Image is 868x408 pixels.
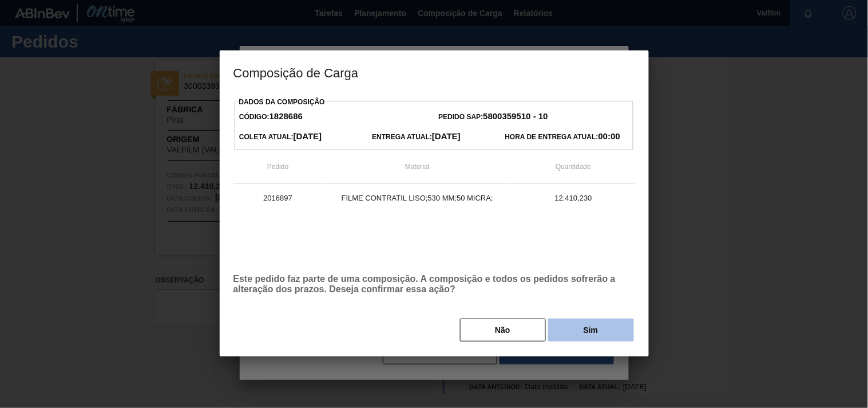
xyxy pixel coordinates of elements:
[483,111,548,121] strong: 5800359510 - 10
[323,184,512,213] td: FILME CONTRATIL LISO;530 MM;50 MICRA;
[512,184,635,213] td: 12.410,230
[556,163,591,171] span: Quantidade
[220,50,649,94] h3: Composição de Carga
[233,274,635,295] p: Este pedido faz parte de uma composição. A composição e todos os pedidos sofrerão a alteração dos...
[269,111,303,121] strong: 1828686
[548,319,634,342] button: Sim
[505,133,620,141] span: Hora de Entrega Atual:
[460,319,546,342] button: Não
[432,131,461,141] strong: [DATE]
[267,163,288,171] span: Pedido
[239,133,322,141] span: Coleta Atual:
[239,98,325,106] label: Dados da Composição
[233,184,323,213] td: 2016897
[294,131,322,141] strong: [DATE]
[405,163,430,171] span: Material
[372,133,461,141] span: Entrega Atual:
[239,113,303,121] span: Código:
[439,113,548,121] span: Pedido SAP:
[599,131,620,141] strong: 00:00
